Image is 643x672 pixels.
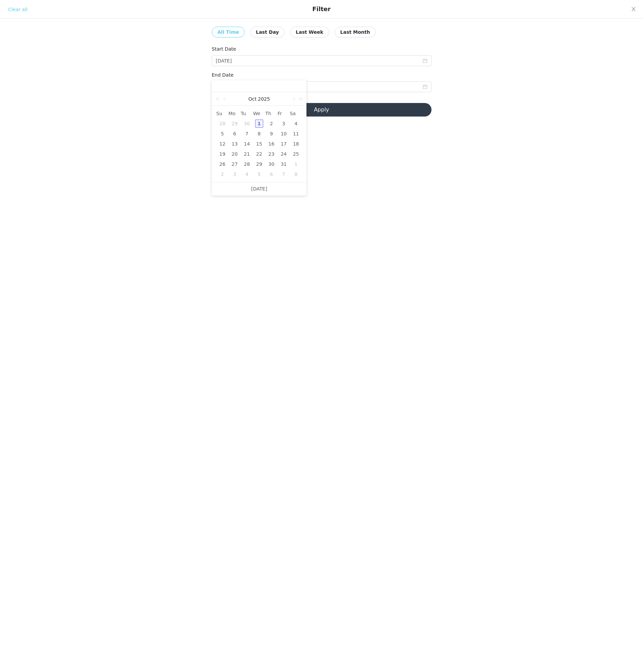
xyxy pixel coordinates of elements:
[228,110,241,117] span: Mo
[265,139,277,149] td: October 16, 2025
[277,169,290,179] td: November 7, 2025
[230,170,239,178] div: 3
[228,108,241,119] th: Mon
[218,120,226,128] div: 28
[230,160,239,168] div: 27
[277,110,290,117] span: Fr
[265,129,277,139] td: October 9, 2025
[218,160,226,168] div: 26
[277,139,290,149] td: October 17, 2025
[241,169,253,179] td: November 4, 2025
[228,169,241,179] td: November 3, 2025
[241,119,253,129] td: September 30, 2025
[277,108,290,119] th: Fri
[295,92,304,106] a: Next year (Control + right)
[230,140,239,148] div: 13
[216,108,228,119] th: Sun
[243,160,251,168] div: 28
[277,119,290,129] td: October 3, 2025
[230,120,239,128] div: 29
[265,149,277,159] td: October 23, 2025
[212,27,245,37] button: All Time
[280,160,288,168] div: 31
[292,150,300,158] div: 25
[255,160,263,168] div: 29
[241,108,253,119] th: Tue
[218,140,226,148] div: 12
[265,159,277,169] td: October 30, 2025
[253,159,265,169] td: October 29, 2025
[290,92,296,106] a: Next month (PageDown)
[228,159,241,169] td: October 27, 2025
[250,27,285,37] button: Last Day
[631,6,636,12] i: icon: close
[280,130,288,138] div: 10
[277,129,290,139] td: October 10, 2025
[228,119,241,129] td: September 29, 2025
[255,140,263,148] div: 15
[423,58,427,63] i: icon: calendar
[228,149,241,159] td: October 20, 2025
[243,170,251,178] div: 4
[290,110,302,117] span: Sa
[267,140,275,148] div: 16
[216,110,228,117] span: Su
[292,140,300,148] div: 18
[423,84,427,89] i: icon: calendar
[292,170,300,178] div: 8
[243,150,251,158] div: 21
[280,150,288,158] div: 24
[267,120,275,128] div: 2
[277,159,290,169] td: October 31, 2025
[216,149,228,159] td: October 19, 2025
[292,130,300,138] div: 11
[218,150,226,158] div: 19
[8,6,27,13] div: Clear all
[251,182,267,195] a: [DATE]
[290,108,302,119] th: Sat
[265,169,277,179] td: November 6, 2025
[216,159,228,169] td: October 26, 2025
[265,108,277,119] th: Thu
[243,120,251,128] div: 30
[253,129,265,139] td: October 8, 2025
[253,139,265,149] td: October 15, 2025
[241,139,253,149] td: October 14, 2025
[228,129,241,139] td: October 6, 2025
[335,27,376,37] button: Last Month
[267,130,275,138] div: 9
[216,119,228,129] td: September 28, 2025
[216,169,228,179] td: November 2, 2025
[267,170,275,178] div: 6
[241,149,253,159] td: October 21, 2025
[280,170,288,178] div: 7
[253,108,265,119] th: Wed
[253,119,265,129] td: October 1, 2025
[253,149,265,159] td: October 22, 2025
[216,129,228,139] td: October 5, 2025
[312,5,330,13] div: Filter
[243,130,251,138] div: 7
[290,139,302,149] td: October 18, 2025
[265,110,277,117] span: Th
[292,160,300,168] div: 1
[216,139,228,149] td: October 12, 2025
[215,92,223,106] a: Last year (Control + left)
[290,149,302,159] td: October 25, 2025
[241,129,253,139] td: October 7, 2025
[292,120,300,128] div: 4
[265,119,277,129] td: October 2, 2025
[257,92,271,106] a: 2025
[241,110,253,117] span: Tu
[241,159,253,169] td: October 28, 2025
[290,27,329,37] button: Last Week
[255,170,263,178] div: 5
[218,130,226,138] div: 5
[243,140,251,148] div: 14
[212,103,431,117] button: Apply
[290,159,302,169] td: November 1, 2025
[212,46,236,52] label: Start Date
[248,92,257,106] a: Oct
[277,149,290,159] td: October 24, 2025
[280,120,288,128] div: 3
